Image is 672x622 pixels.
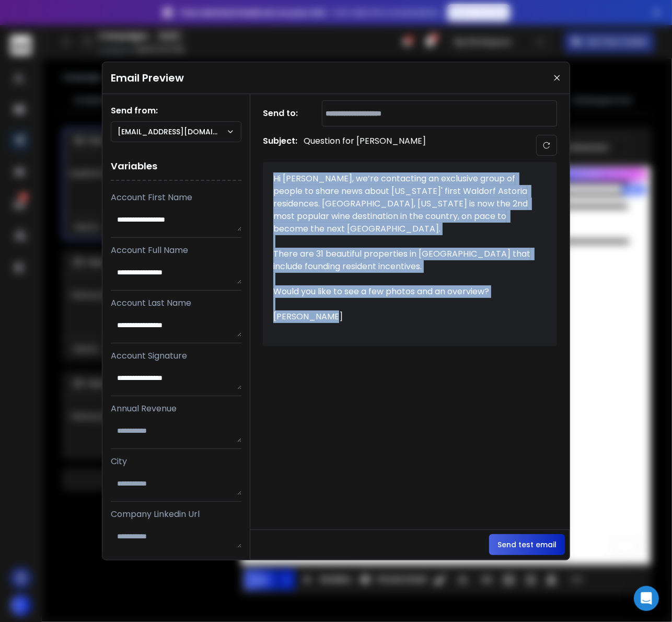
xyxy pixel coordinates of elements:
[489,534,565,555] button: Send test email
[304,135,426,156] p: Question for [PERSON_NAME]
[634,586,659,611] div: Open Intercom Messenger
[111,191,241,204] p: Account First Name
[111,244,241,257] p: Account Full Name
[273,310,535,323] div: [PERSON_NAME]
[273,248,535,273] div: There are 31 beautiful properties in [GEOGRAPHIC_DATA] that include founding resident incentives.
[273,172,535,235] div: Hi [PERSON_NAME], we’re contacting an exclusive group of people to share news about [US_STATE]' f...
[111,297,241,309] p: Account Last Name
[111,402,241,415] p: Annual Revenue
[111,455,241,468] p: City
[111,508,241,521] p: Company Linkedin Url
[111,153,241,181] h1: Variables
[118,126,226,137] p: [EMAIL_ADDRESS][DOMAIN_NAME]
[263,107,305,120] h1: Send to:
[263,135,297,156] h1: Subject:
[111,105,241,117] h1: Send from:
[111,71,184,85] h1: Email Preview
[273,285,535,298] div: Would you like to see a few photos and an overview?
[111,350,241,362] p: Account Signature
